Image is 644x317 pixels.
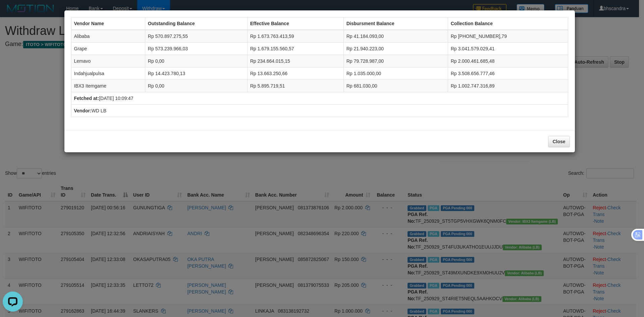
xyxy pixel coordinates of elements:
[448,80,568,92] td: Rp 1.002.747.316,89
[71,80,145,92] td: IBX3 Itemgame
[343,55,448,67] td: Rp 79.728.987,00
[145,55,247,67] td: Rp 0,00
[74,96,99,101] b: Fetched at:
[343,67,448,80] td: Rp 1.035.000,00
[145,43,247,55] td: Rp 573.239.966,03
[247,80,343,92] td: Rp 5.895.719,51
[145,67,247,80] td: Rp 14.423.780,13
[74,108,92,113] b: Vendor:
[343,43,448,55] td: Rp 21.940.223,00
[448,67,568,80] td: Rp 3.508.656.777,46
[145,80,247,92] td: Rp 0,00
[71,55,145,67] td: Lemavo
[448,43,568,55] td: Rp 3.041.579.029,41
[343,17,448,30] th: Disbursment Balance
[247,30,343,43] td: Rp 1.673.763.413,59
[3,3,23,23] button: Open LiveChat chat widget
[71,43,145,55] td: Grape
[71,92,568,105] td: [DATE] 10:09:47
[145,30,247,43] td: Rp 570.897.275,55
[448,17,568,30] th: Collection Balance
[145,17,247,30] th: Outstanding Balance
[71,17,145,30] th: Vendor Name
[247,55,343,67] td: Rp 234.664.015,15
[548,136,570,147] button: Close
[247,17,343,30] th: Effective Balance
[247,43,343,55] td: Rp 1.679.155.560,57
[71,105,568,117] td: WD LB
[247,67,343,80] td: Rp 13.663.250,66
[71,67,145,80] td: Indahjualpulsa
[448,55,568,67] td: Rp 2.000.461.685,48
[343,80,448,92] td: Rp 681.030,00
[343,30,448,43] td: Rp 41.184.093,00
[71,30,145,43] td: Alibaba
[448,30,568,43] td: Rp [PHONE_NUMBER],79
